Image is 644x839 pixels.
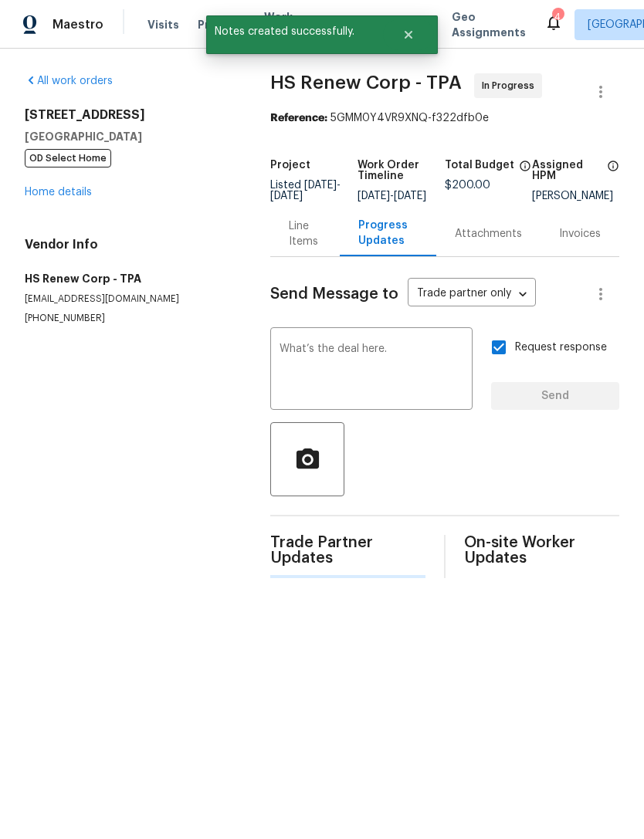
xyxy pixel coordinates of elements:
[270,286,398,302] span: Send Message to
[532,160,602,181] h5: Assigned HPM
[455,226,522,242] div: Attachments
[358,160,445,181] h5: Work Order Timeline
[270,180,341,201] span: Listed
[25,293,233,306] p: [EMAIL_ADDRESS][DOMAIN_NAME]
[53,17,103,32] span: Maestro
[270,73,462,92] span: HS Renew Corp - TPA
[532,191,619,201] div: [PERSON_NAME]
[25,107,233,123] h2: [STREET_ADDRESS]
[25,187,92,198] a: Home details
[270,535,425,566] span: Trade Partner Updates
[445,180,490,191] span: $200.00
[358,218,418,249] div: Progress Updates
[304,180,337,191] span: [DATE]
[25,237,233,252] h4: Vendor Info
[270,110,619,126] div: 5GMM0Y4VR9XNQ-f322dfb0e
[464,535,619,566] span: On-site Worker Updates
[515,340,607,356] span: Request response
[358,191,426,201] span: -
[482,78,541,93] span: In Progress
[559,226,601,242] div: Invoices
[270,160,310,171] h5: Project
[270,113,327,123] b: Reference:
[383,19,434,50] button: Close
[25,76,113,86] a: All work orders
[25,129,233,144] h5: [GEOGRAPHIC_DATA]
[270,180,341,201] span: -
[445,160,514,171] h5: Total Budget
[519,160,531,180] span: The total cost of line items that have been proposed by Opendoor. This sum includes line items th...
[394,191,426,201] span: [DATE]
[147,17,179,32] span: Visits
[25,149,111,167] span: OD Select Home
[270,191,303,201] span: [DATE]
[198,17,246,32] span: Projects
[25,312,233,325] p: [PHONE_NUMBER]
[206,15,383,48] span: Notes created successfully.
[552,9,563,25] div: 4
[289,218,320,249] div: Line Items
[280,343,463,398] textarea: What’s the deal here.
[408,282,536,307] div: Trade partner only
[358,191,390,201] span: [DATE]
[607,160,619,191] span: The hpm assigned to this work order.
[264,9,303,40] span: Work Orders
[452,9,526,40] span: Geo Assignments
[25,271,233,286] h5: HS Renew Corp - TPA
